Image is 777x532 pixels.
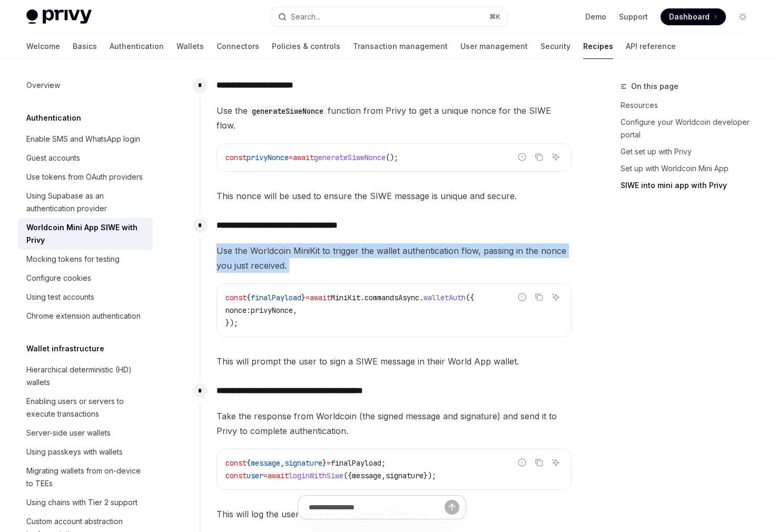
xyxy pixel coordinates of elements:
[18,392,153,423] a: Enabling users or servers to execute transactions
[289,471,343,480] span: loginWithSiwe
[225,293,247,302] span: const
[225,306,251,315] span: nonce:
[247,458,251,468] span: {
[293,153,314,162] span: await
[26,310,141,322] div: Chrome extension authentication
[26,342,104,355] h5: Wallet infrastructure
[734,8,751,25] button: Toggle dark mode
[585,12,606,22] a: Demo
[268,471,289,480] span: await
[26,253,120,265] div: Mocking tokens for testing
[621,160,760,177] a: Set up with Worldcoin Mini App
[18,442,153,461] a: Using passkeys with wallets
[515,456,529,469] button: Report incorrect code
[293,306,297,315] span: ,
[18,423,153,442] a: Server-side user wallets
[217,189,572,203] span: This nonce will be used to ensure the SIWE message is unique and secure.
[26,363,146,389] div: Hierarchical deterministic (HD) wallets
[26,79,60,92] div: Overview
[18,360,153,392] a: Hierarchical deterministic (HD) wallets
[515,290,529,304] button: Report incorrect code
[360,293,365,302] span: .
[18,168,153,186] a: Use tokens from OAuth providers
[343,471,352,480] span: ({
[310,293,331,302] span: await
[18,149,153,168] a: Guest accounts
[460,34,528,59] a: User management
[280,458,284,468] span: ,
[26,34,60,59] a: Welcome
[306,293,310,302] span: =
[176,34,204,59] a: Wallets
[18,218,153,250] a: Worldcoin Mini App SIWE with Privy
[217,243,572,273] span: Use the Worldcoin MiniKit to trigger the wallet authentication flow, passing in the nonce you jus...
[26,112,81,124] h5: Authentication
[515,150,529,164] button: Report incorrect code
[247,293,251,302] span: {
[331,293,360,302] span: MiniKit
[353,34,448,59] a: Transaction management
[225,318,238,328] span: });
[26,395,146,420] div: Enabling users or servers to execute transactions
[26,133,140,145] div: Enable SMS and WhatsApp login
[26,190,146,215] div: Using Supabase as an authentication provider
[263,471,268,480] span: =
[314,153,386,162] span: generateSiweNonce
[217,354,572,369] span: This will prompt the user to sign a SIWE message in their World App wallet.
[18,76,153,95] a: Overview
[661,8,726,25] a: Dashboard
[445,500,459,515] button: Send message
[669,12,710,22] span: Dashboard
[18,493,153,512] a: Using chains with Tier 2 support
[217,103,572,133] span: Use the function from Privy to get a unique nonce for the SIWE flow.
[217,34,259,59] a: Connectors
[532,290,546,304] button: Copy the contents from the code block
[26,152,80,164] div: Guest accounts
[327,458,331,468] span: =
[18,130,153,149] a: Enable SMS and WhatsApp login
[386,153,398,162] span: ();
[489,13,500,21] span: ⌘ K
[532,456,546,469] button: Copy the contents from the code block
[322,458,327,468] span: }
[549,456,563,469] button: Ask AI
[26,221,146,247] div: Worldcoin Mini App SIWE with Privy
[549,290,563,304] button: Ask AI
[272,34,340,59] a: Policies & controls
[331,458,381,468] span: finalPayload
[248,105,328,117] code: generateSiweNonce
[583,34,613,59] a: Recipes
[251,306,293,315] span: privyNonce
[301,293,306,302] span: }
[619,12,648,22] a: Support
[247,153,289,162] span: privyNonce
[251,293,301,302] span: finalPayload
[225,153,247,162] span: const
[18,186,153,218] a: Using Supabase as an authentication provider
[419,293,424,302] span: .
[251,458,280,468] span: message
[271,7,507,26] button: Open search
[18,288,153,307] a: Using test accounts
[424,471,436,480] span: });
[621,177,760,194] a: SIWE into mini app with Privy
[26,446,123,458] div: Using passkeys with wallets
[26,291,94,303] div: Using test accounts
[225,458,247,468] span: const
[26,496,137,509] div: Using chains with Tier 2 support
[26,9,92,24] img: light logo
[217,409,572,438] span: Take the response from Worldcoin (the signed message and signature) and send it to Privy to compl...
[291,11,320,23] div: Search...
[73,34,97,59] a: Basics
[26,171,143,183] div: Use tokens from OAuth providers
[18,250,153,269] a: Mocking tokens for testing
[626,34,676,59] a: API reference
[110,34,164,59] a: Authentication
[26,427,111,439] div: Server-side user wallets
[18,269,153,288] a: Configure cookies
[386,471,424,480] span: signature
[289,153,293,162] span: =
[424,293,466,302] span: walletAuth
[18,461,153,493] a: Migrating wallets from on-device to TEEs
[26,465,146,490] div: Migrating wallets from on-device to TEEs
